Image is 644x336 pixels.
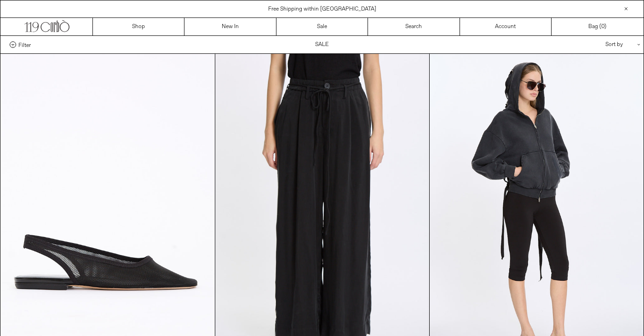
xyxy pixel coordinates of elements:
a: New In [184,18,276,35]
a: Shop [93,18,184,35]
span: Filter [18,41,31,48]
span: ) [601,23,606,31]
a: Account [460,18,552,35]
a: Search [368,18,460,35]
a: Bag () [552,18,643,35]
span: 0 [601,23,604,30]
div: Sort by [552,36,634,53]
a: Free Shipping within [GEOGRAPHIC_DATA] [268,6,376,13]
a: Sale [276,18,368,35]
